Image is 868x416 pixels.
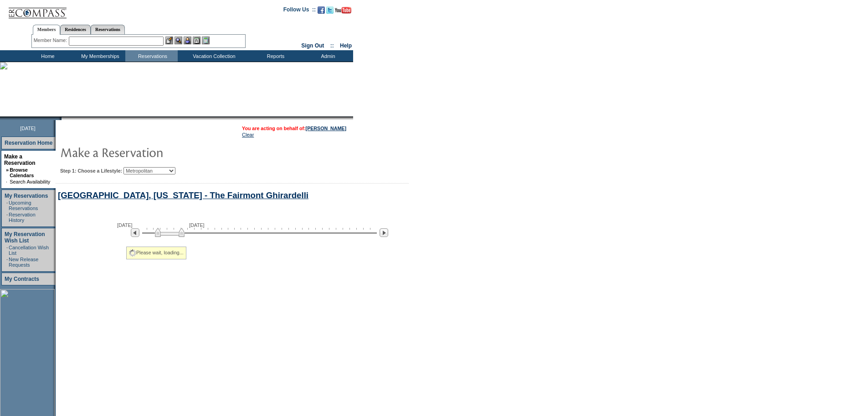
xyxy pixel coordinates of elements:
[5,193,48,199] a: My Reservations
[10,179,50,184] a: Search Availability
[301,42,324,49] a: Sign Out
[335,7,351,14] img: Subscribe to our YouTube Channel
[6,212,8,223] td: ·
[248,50,301,62] td: Reports
[126,247,186,259] div: Please wait, loading...
[5,140,52,146] a: Reservation Home
[9,212,36,223] a: Reservation History
[10,167,34,178] a: Browse Calendars
[129,249,136,257] img: spinner2.gif
[6,245,8,256] td: ·
[202,37,210,44] img: b_calculator.gif
[175,37,182,44] img: View
[9,245,49,256] a: Cancellation Wish List
[340,42,352,49] a: Help
[6,167,9,173] b: »
[283,5,316,16] td: Follow Us ::
[4,153,36,166] a: Make a Reservation
[60,168,122,174] b: Step 1: Choose a Lifestyle:
[58,190,308,200] a: [GEOGRAPHIC_DATA], [US_STATE] - The Fairmont Ghirardelli
[326,6,334,14] img: Follow us on Twitter
[62,116,62,120] img: blank.gif
[9,257,38,268] a: New Release Requests
[91,25,125,34] a: Reservations
[34,37,69,44] div: Member Name:
[189,222,205,228] span: [DATE]
[242,132,254,137] a: Clear
[20,126,36,131] span: [DATE]
[5,231,45,244] a: My Reservation Wish List
[318,6,325,14] img: Become our fan on Facebook
[60,143,242,161] img: pgTtlMakeReservation.gif
[330,42,334,49] span: ::
[301,50,353,62] td: Admin
[33,25,61,35] a: Members
[125,50,178,62] td: Reservations
[73,50,125,62] td: My Memberships
[6,179,9,184] td: ·
[60,25,91,34] a: Residences
[6,257,8,268] td: ·
[380,228,388,237] img: Next
[184,37,191,44] img: Impersonate
[6,200,8,211] td: ·
[178,50,248,62] td: Vacation Collection
[193,37,200,44] img: Reservations
[131,228,139,237] img: Previous
[335,9,351,15] a: Subscribe to our YouTube Channel
[21,50,73,62] td: Home
[318,9,325,15] a: Become our fan on Facebook
[306,126,346,131] a: [PERSON_NAME]
[326,9,334,15] a: Follow us on Twitter
[5,276,39,282] a: My Contracts
[242,126,346,131] span: You are acting on behalf of:
[117,222,133,228] span: [DATE]
[58,116,62,120] img: promoShadowLeftCorner.gif
[165,37,173,44] img: b_edit.gif
[9,200,38,211] a: Upcoming Reservations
